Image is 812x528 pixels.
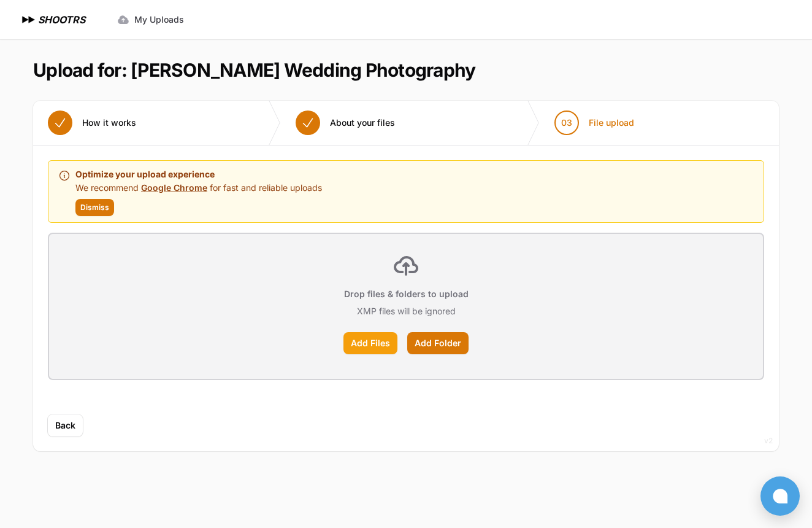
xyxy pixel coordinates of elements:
[20,12,38,27] img: SHOOTRS
[33,59,475,81] h1: Upload for: [PERSON_NAME] Wedding Photography
[764,433,773,448] div: v2
[407,332,469,354] label: Add Folder
[134,14,184,26] span: My Uploads
[82,117,136,129] span: How it works
[75,167,322,182] p: Optimize your upload experience
[141,182,207,193] a: Google Chrome
[20,12,85,27] a: SHOOTRS SHOOTRS
[760,476,800,516] button: Open chat window
[75,199,114,216] button: Dismiss
[357,305,456,317] p: XMP files will be ignored
[75,182,322,194] p: We recommend for fast and reliable uploads
[55,419,75,432] span: Back
[343,332,397,354] label: Add Files
[540,101,649,145] button: 03 File upload
[281,101,410,145] button: About your files
[38,12,85,27] h1: SHOOTRS
[344,288,469,300] p: Drop files & folders to upload
[33,101,151,145] button: How it works
[80,203,109,212] span: Dismiss
[110,9,191,31] a: My Uploads
[330,117,395,129] span: About your files
[561,117,572,129] span: 03
[589,117,634,129] span: File upload
[48,414,83,437] button: Back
